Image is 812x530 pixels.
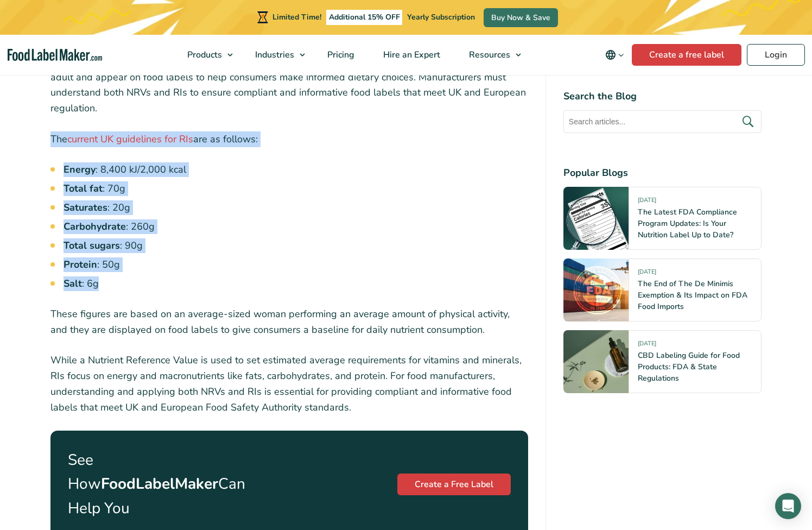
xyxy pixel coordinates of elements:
span: Products [184,49,223,61]
a: Pricing [313,35,366,75]
li: : 50g [64,257,528,272]
strong: Energy [64,163,96,176]
strong: Total fat [64,182,103,195]
strong: Carbohydrate [64,220,126,233]
a: Food Label Maker homepage [8,49,102,61]
a: The End of The De Minimis Exemption & Its Impact on FDA Food Imports [638,279,747,312]
strong: Total sugars [64,239,120,252]
a: Create a Free Label [397,474,511,495]
a: Industries [241,35,310,75]
a: Create a free label [632,44,741,66]
a: Buy Now & Save [484,8,558,27]
li: : 6g [64,276,528,291]
li: : 260g [64,219,528,234]
a: The Latest FDA Compliance Program Updates: Is Your Nutrition Label Up to Date? [638,207,737,240]
p: See How Can Help You [68,448,257,521]
p: These figures are based on an average-sized woman performing an average amount of physical activi... [50,306,528,338]
li: : 8,400 kJ/2,000 kcal [64,162,528,177]
li: : 20g [64,200,528,215]
span: Industries [252,49,295,61]
span: Additional 15% OFF [326,10,403,25]
span: Hire an Expert [380,49,441,61]
strong: Salt [64,277,82,290]
span: Resources [466,49,511,61]
button: Change language [598,44,632,66]
a: Hire an Expert [369,35,452,75]
span: [DATE] [638,196,656,209]
strong: FoodLabelMaker [101,474,218,494]
div: Open Intercom Messenger [775,493,801,519]
h4: Search the Blog [563,89,762,104]
a: CBD Labeling Guide for Food Products: FDA & State Regulations [638,350,740,383]
li: : 90g [64,238,528,253]
strong: Protein [64,258,97,271]
a: Resources [455,35,526,75]
input: Search articles... [563,110,762,133]
li: : 70g [64,181,528,196]
span: [DATE] [638,339,656,352]
a: Products [173,35,238,75]
strong: Saturates [64,201,107,214]
span: Limited Time! [272,12,321,22]
p: The are as follows: [50,131,528,147]
p: While a Nutrient Reference Value is used to set estimated average requirements for vitamins and m... [50,352,528,415]
span: Pricing [324,49,356,61]
h4: Popular Blogs [563,166,762,180]
span: [DATE] [638,268,656,280]
p: RIs, such as 2,000 kcal for energy and 50g for protein, guide the recommended daily intake for an... [50,54,528,116]
span: Yearly Subscription [407,12,475,22]
a: Login [747,44,805,66]
a: current UK guidelines for RIs [67,132,193,146]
